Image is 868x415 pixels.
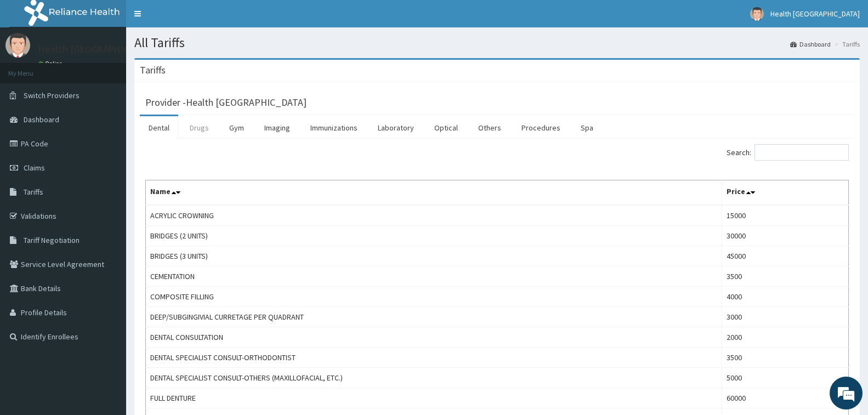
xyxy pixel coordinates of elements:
[572,116,602,139] a: Spa
[790,39,831,49] a: Dashboard
[722,388,848,408] td: 60000
[146,205,722,226] td: ACRYLIC CROWNING
[146,287,722,307] td: COMPOSITE FILLING
[146,388,722,408] td: FULL DENTURE
[38,44,161,54] p: Health [GEOGRAPHIC_DATA]
[24,187,43,197] span: Tariffs
[770,9,860,19] span: Health [GEOGRAPHIC_DATA]
[469,116,510,139] a: Others
[722,226,848,246] td: 30000
[513,116,569,139] a: Procedures
[38,60,65,67] a: Online
[426,116,467,139] a: Optical
[754,144,849,161] input: Search:
[24,90,80,100] span: Switch Providers
[145,98,307,107] h3: Provider - Health [GEOGRAPHIC_DATA]
[24,235,80,245] span: Tariff Negotiation
[722,287,848,307] td: 4000
[722,327,848,348] td: 2000
[722,205,848,226] td: 15000
[302,116,366,139] a: Immunizations
[220,116,253,139] a: Gym
[24,115,59,124] span: Dashboard
[722,307,848,327] td: 3000
[722,348,848,368] td: 3500
[140,116,178,139] a: Dental
[722,368,848,388] td: 5000
[722,246,848,266] td: 45000
[24,163,45,173] span: Claims
[146,307,722,327] td: DEEP/SUBGINGIVIAL CURRETAGE PER QUADRANT
[256,116,299,139] a: Imaging
[722,180,848,206] th: Price
[181,116,218,139] a: Drugs
[832,39,860,49] li: Tariffs
[146,266,722,287] td: CEMENTATION
[750,7,764,21] img: User Image
[140,65,166,75] h3: Tariffs
[369,116,423,139] a: Laboratory
[146,246,722,266] td: BRIDGES (3 UNITS)
[146,368,722,388] td: DENTAL SPECIALIST CONSULT-OTHERS (MAXILLOFACIAL, ETC.)
[146,226,722,246] td: BRIDGES (2 UNITS)
[722,266,848,287] td: 3500
[5,33,30,58] img: User Image
[727,144,849,161] label: Search:
[146,348,722,368] td: DENTAL SPECIALIST CONSULT-ORTHODONTIST
[146,180,722,206] th: Name
[146,327,722,348] td: DENTAL CONSULTATION
[134,36,860,50] h1: All Tariffs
